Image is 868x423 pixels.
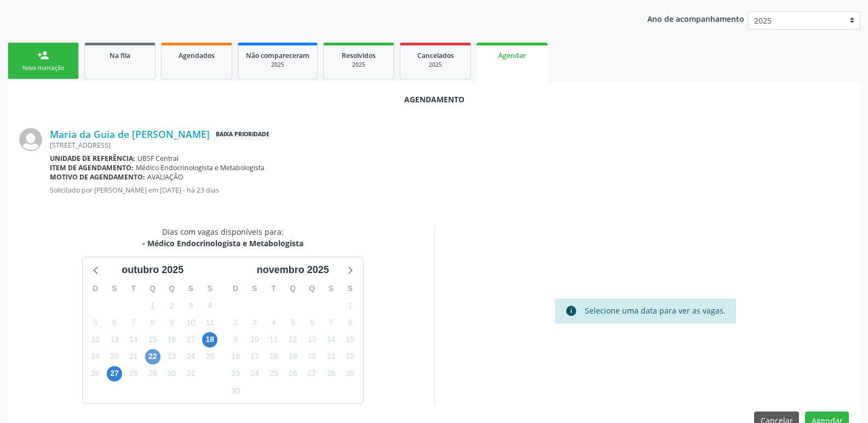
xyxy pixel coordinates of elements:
div: D [226,280,245,297]
span: terça-feira, 28 de outubro de 2025 [126,366,141,381]
div: [STREET_ADDRESS] [50,141,849,150]
div: Selecione uma data para ver as vagas. [585,305,726,317]
div: outubro 2025 [117,263,188,277]
span: terça-feira, 21 de outubro de 2025 [126,349,141,364]
span: terça-feira, 7 de outubro de 2025 [126,315,141,330]
span: segunda-feira, 3 de novembro de 2025 [247,315,262,330]
div: T [124,280,143,297]
div: person_add [37,49,49,61]
div: Agendamento [19,94,849,105]
span: segunda-feira, 13 de outubro de 2025 [107,332,122,347]
span: terça-feira, 11 de novembro de 2025 [266,332,281,347]
span: domingo, 12 de outubro de 2025 [88,332,103,347]
div: 2025 [331,61,386,69]
span: domingo, 23 de novembro de 2025 [228,366,243,381]
b: Unidade de referência: [50,154,135,163]
div: S [321,280,341,297]
span: sábado, 4 de outubro de 2025 [202,298,217,313]
span: sábado, 22 de novembro de 2025 [342,349,358,364]
div: S [200,280,220,297]
div: D [86,280,105,297]
span: quarta-feira, 29 de outubro de 2025 [145,366,160,381]
span: segunda-feira, 17 de novembro de 2025 [247,349,262,364]
span: segunda-feira, 24 de novembro de 2025 [247,366,262,381]
span: Resolvidos [342,51,376,60]
div: - Médico Endocrinologista e Metabologista [142,237,303,249]
p: Solicitado por [PERSON_NAME] em [DATE] - há 23 dias [50,186,849,195]
a: Maria da Guia de [PERSON_NAME] [50,128,210,140]
span: Na fila [110,51,130,60]
span: sábado, 15 de novembro de 2025 [342,332,358,347]
span: segunda-feira, 27 de outubro de 2025 [107,366,122,381]
div: S [181,280,200,297]
b: Item de agendamento: [50,163,134,172]
div: 2025 [408,61,463,69]
span: Cancelados [417,51,454,60]
span: quinta-feira, 20 de novembro de 2025 [304,349,320,364]
div: S [341,280,360,297]
span: sexta-feira, 24 de outubro de 2025 [183,349,198,364]
div: Q [162,280,181,297]
span: quinta-feira, 16 de outubro de 2025 [164,332,180,347]
span: AVALIAÇÃO [147,172,183,182]
span: sábado, 8 de novembro de 2025 [342,315,358,330]
span: sábado, 29 de novembro de 2025 [342,366,358,381]
span: UBSF Central [137,154,179,163]
span: domingo, 5 de outubro de 2025 [88,315,103,330]
div: novembro 2025 [252,263,334,277]
span: sexta-feira, 7 de novembro de 2025 [323,315,338,330]
span: sexta-feira, 10 de outubro de 2025 [183,315,198,330]
span: terça-feira, 4 de novembro de 2025 [266,315,281,330]
div: Nova marcação [16,64,71,72]
span: segunda-feira, 6 de outubro de 2025 [107,315,122,330]
img: img [19,128,42,151]
i: info [565,305,577,317]
span: terça-feira, 14 de outubro de 2025 [126,332,141,347]
span: domingo, 19 de outubro de 2025 [88,349,103,364]
div: S [245,280,265,297]
span: quarta-feira, 12 de novembro de 2025 [285,332,301,347]
span: terça-feira, 25 de novembro de 2025 [266,366,281,381]
span: Agendados [179,51,215,60]
div: S [105,280,124,297]
span: quarta-feira, 5 de novembro de 2025 [285,315,301,330]
span: Agendar [498,51,526,60]
div: Dias com vagas disponíveis para: [142,226,303,249]
span: quinta-feira, 6 de novembro de 2025 [304,315,320,330]
span: domingo, 2 de novembro de 2025 [228,315,243,330]
span: quarta-feira, 22 de outubro de 2025 [145,349,160,364]
span: domingo, 26 de outubro de 2025 [88,366,103,381]
span: quarta-feira, 1 de outubro de 2025 [145,298,160,313]
div: Q [283,280,302,297]
span: domingo, 16 de novembro de 2025 [228,349,243,364]
span: quinta-feira, 23 de outubro de 2025 [164,349,180,364]
span: sábado, 1 de novembro de 2025 [342,298,358,313]
span: sexta-feira, 21 de novembro de 2025 [323,349,338,364]
span: sexta-feira, 14 de novembro de 2025 [323,332,338,347]
span: quinta-feira, 9 de outubro de 2025 [164,315,180,330]
span: Baixa Prioridade [214,129,272,140]
span: quarta-feira, 8 de outubro de 2025 [145,315,160,330]
b: Motivo de agendamento: [50,172,145,182]
span: segunda-feira, 20 de outubro de 2025 [107,349,122,364]
span: quarta-feira, 26 de novembro de 2025 [285,366,301,381]
span: sexta-feira, 3 de outubro de 2025 [183,298,198,313]
span: quinta-feira, 27 de novembro de 2025 [304,366,320,381]
p: Ano de acompanhamento [647,11,744,25]
span: Médico Endocrinologista e Metabologista [136,163,265,172]
span: domingo, 30 de novembro de 2025 [228,383,243,398]
span: quarta-feira, 15 de outubro de 2025 [145,332,160,347]
div: 2025 [246,61,309,69]
span: quinta-feira, 13 de novembro de 2025 [304,332,320,347]
div: T [264,280,283,297]
span: segunda-feira, 10 de novembro de 2025 [247,332,262,347]
span: sexta-feira, 28 de novembro de 2025 [323,366,338,381]
span: quarta-feira, 19 de novembro de 2025 [285,349,301,364]
div: Q [143,280,162,297]
span: quinta-feira, 30 de outubro de 2025 [164,366,180,381]
span: sábado, 25 de outubro de 2025 [202,349,217,364]
span: sexta-feira, 31 de outubro de 2025 [183,366,198,381]
span: Não compareceram [246,51,309,60]
span: quinta-feira, 2 de outubro de 2025 [164,298,180,313]
span: sexta-feira, 17 de outubro de 2025 [183,332,198,347]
